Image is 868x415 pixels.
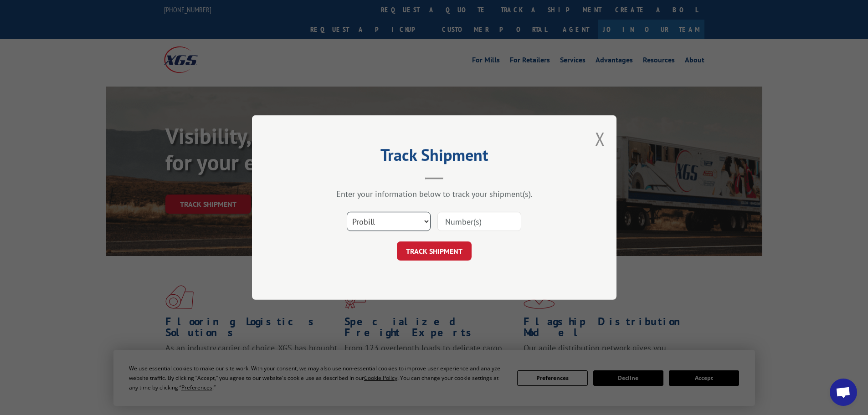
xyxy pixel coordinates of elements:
[830,379,857,406] a: Open chat
[595,127,605,151] button: Close modal
[437,212,521,231] input: Number(s)
[397,241,472,261] button: TRACK SHIPMENT
[298,149,571,166] h2: Track Shipment
[298,189,571,199] div: Enter your information below to track your shipment(s).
